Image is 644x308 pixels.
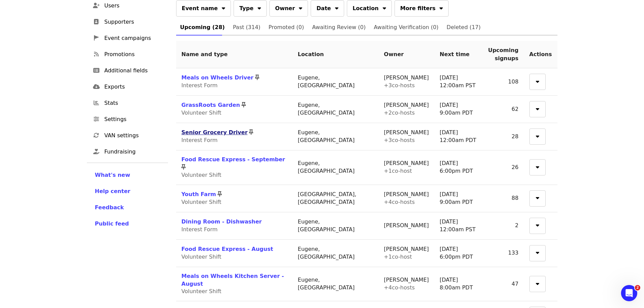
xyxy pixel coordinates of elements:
span: Additional fields [104,67,163,75]
i: hand-holding-heart icon [93,148,99,155]
span: Owner [275,4,295,13]
a: Public feed [95,220,160,228]
a: What's new [95,171,160,179]
i: thumbtack icon [182,164,186,170]
div: Eugene, [GEOGRAPHIC_DATA] [298,129,373,144]
span: Users [104,2,163,10]
i: sort-down icon [383,4,386,10]
a: Settings [87,111,168,127]
i: sync icon [94,132,99,139]
i: sort-down icon [536,105,539,111]
a: Supporters [87,14,168,30]
i: sort-down icon [536,221,539,228]
div: + 3 co-host s [384,137,429,144]
span: Stats [104,99,163,107]
span: Volunteer Shift [182,172,221,178]
a: Deleted (17) [443,19,485,35]
div: Eugene, [GEOGRAPHIC_DATA] [298,101,373,117]
span: VAN settings [104,132,163,140]
span: Fundraising [104,148,163,156]
span: 2 [635,285,640,290]
a: VAN settings [87,127,168,144]
i: list-alt icon [93,67,99,74]
i: thumbtack icon [242,102,246,108]
span: Volunteer Shift [182,254,221,260]
i: address-book icon [94,19,99,25]
i: sort-down icon [335,4,338,10]
div: 88 [488,194,519,202]
td: [PERSON_NAME] [379,123,434,150]
th: Owner [379,41,434,68]
span: Public feed [95,220,129,227]
div: + 1 co-host [384,253,429,261]
td: [PERSON_NAME] [379,68,434,96]
span: More filters [400,4,435,13]
i: sort-down icon [536,194,539,200]
span: Location [353,4,379,13]
a: GrassRoots Garden [182,102,240,108]
button: More filters [395,0,449,17]
button: Type [234,0,267,17]
div: [GEOGRAPHIC_DATA], [GEOGRAPHIC_DATA] [298,191,373,206]
div: 108 [488,78,519,86]
th: Name and type [176,41,292,68]
td: [PERSON_NAME] [379,212,434,240]
i: sort-down icon [536,132,539,139]
span: Supporters [104,18,163,26]
i: sort-down icon [439,4,443,10]
div: Eugene, [GEOGRAPHIC_DATA] [298,160,373,175]
a: Upcoming (28) [176,19,229,35]
a: Fundraising [87,144,168,160]
a: Additional fields [87,63,168,79]
button: Date [311,0,344,17]
button: Owner [269,0,308,17]
td: [PERSON_NAME] [379,267,434,302]
i: sliders-h icon [94,116,99,122]
a: Meals on Wheels Driver [182,74,254,81]
i: thumbtack icon [255,74,259,81]
span: What's new [95,172,130,178]
td: [PERSON_NAME] [379,240,434,267]
div: 2 [488,222,519,230]
span: Interest Form [182,82,218,89]
td: [PERSON_NAME] [379,96,434,123]
span: Exports [104,83,163,91]
div: 28 [488,133,519,141]
span: Volunteer Shift [182,288,221,294]
a: Promoted (0) [264,19,308,35]
iframe: Intercom live chat [621,285,637,301]
td: [DATE] 8:00am PDT [434,267,483,302]
a: Event campaigns [87,30,168,46]
span: Upcoming signups [488,47,519,62]
div: 133 [488,249,519,257]
span: Awaiting Verification (0) [374,23,438,32]
td: [PERSON_NAME] [379,150,434,185]
span: Promotions [104,50,163,58]
td: [DATE] 12:00am PST [434,212,483,240]
i: cloud-download icon [93,84,100,90]
th: Actions [524,41,557,68]
div: Eugene, [GEOGRAPHIC_DATA] [298,74,373,90]
span: Help center [95,188,130,194]
a: Awaiting Verification (0) [370,19,443,35]
span: Settings [104,115,163,123]
span: Date [316,4,331,13]
div: Eugene, [GEOGRAPHIC_DATA] [298,245,373,261]
a: Food Rescue Express - August [182,246,273,252]
i: thumbtack icon [218,191,222,197]
span: Interest Form [182,137,218,143]
a: Youth Farm [182,191,216,197]
div: Eugene, [GEOGRAPHIC_DATA] [298,276,373,292]
i: sort-down icon [258,4,261,10]
div: Eugene, [GEOGRAPHIC_DATA] [298,218,373,234]
div: + 4 co-host s [384,284,429,292]
td: [DATE] 9:00am PDT [434,96,483,123]
div: + 3 co-host s [384,82,429,90]
td: [PERSON_NAME] [379,185,434,212]
a: Stats [87,95,168,111]
i: sort-down icon [536,248,539,255]
i: chart-bar icon [94,100,99,106]
i: user-plus icon [93,2,100,9]
a: Dining Room - Dishwasher [182,218,262,225]
div: + 2 co-host s [384,109,429,117]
